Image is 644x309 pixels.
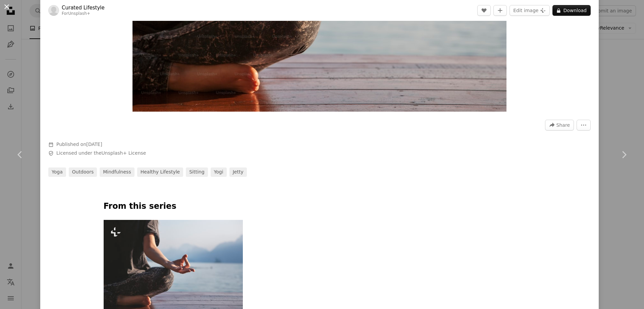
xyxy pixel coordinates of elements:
button: Edit image [509,5,550,16]
button: Add to Collection [493,5,507,16]
a: yogi [211,167,227,177]
a: sitting [186,167,208,177]
span: Share [556,120,570,130]
a: Unsplash+ License [102,150,146,156]
a: Woman practicing yoga by a lake [104,263,243,269]
button: More Actions [577,120,591,130]
button: Like [477,5,491,16]
a: healthy lifestyle [137,167,183,177]
time: August 3, 2024 at 5:31:09 PM GMT+5:30 [86,142,102,147]
img: Go to Curated Lifestyle's profile [48,5,59,16]
span: Licensed under the [56,150,146,157]
a: yoga [48,167,66,177]
a: jetty [229,167,247,177]
a: Next [604,122,644,187]
a: mindfulness [100,167,135,177]
button: Download [552,5,591,16]
span: Published on [56,142,102,147]
button: Share this image [545,120,574,130]
a: Unsplash+ [68,11,90,16]
div: For [62,11,105,16]
p: From this series [104,201,536,212]
a: Curated Lifestyle [62,4,105,11]
a: outdoors [69,167,97,177]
